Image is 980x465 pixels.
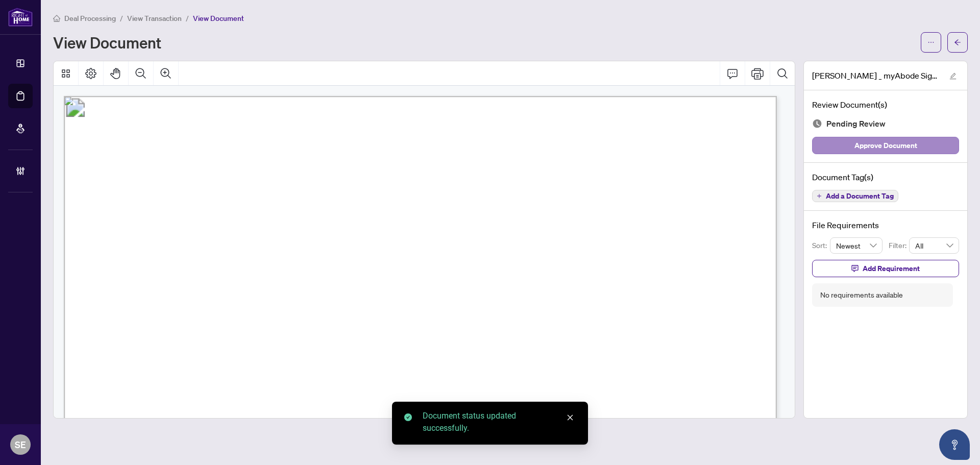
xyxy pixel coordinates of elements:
[812,137,959,154] button: Approve Document
[8,8,33,27] img: logo
[404,413,412,421] span: check-circle
[812,99,959,111] h4: Review Document(s)
[812,171,959,183] h4: Document Tag(s)
[836,238,877,253] span: Newest
[812,69,940,82] span: [PERSON_NAME] _ myAbode Signed.pdf
[64,14,116,23] span: Deal Processing
[565,412,576,423] a: Close
[120,12,123,24] li: /
[915,238,953,253] span: All
[53,15,60,22] span: home
[954,39,961,46] span: arrow-left
[186,12,189,24] li: /
[927,39,935,46] span: ellipsis
[127,14,182,23] span: View Transaction
[193,14,244,23] span: View Document
[567,414,574,421] span: close
[812,240,830,251] p: Sort:
[949,72,957,80] span: edit
[53,34,161,51] h1: View Document
[826,192,894,200] span: Add a Document Tag
[826,117,886,131] span: Pending Review
[812,260,959,277] button: Add Requirement
[854,137,917,154] span: Approve Document
[939,429,970,460] button: Open asap
[817,193,822,199] span: plus
[863,260,920,277] span: Add Requirement
[812,118,822,129] img: Document Status
[820,289,903,301] div: No requirements available
[812,190,898,202] button: Add a Document Tag
[423,410,576,434] div: Document status updated successfully.
[812,219,959,231] h4: File Requirements
[889,240,909,251] p: Filter:
[15,437,26,452] span: SE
